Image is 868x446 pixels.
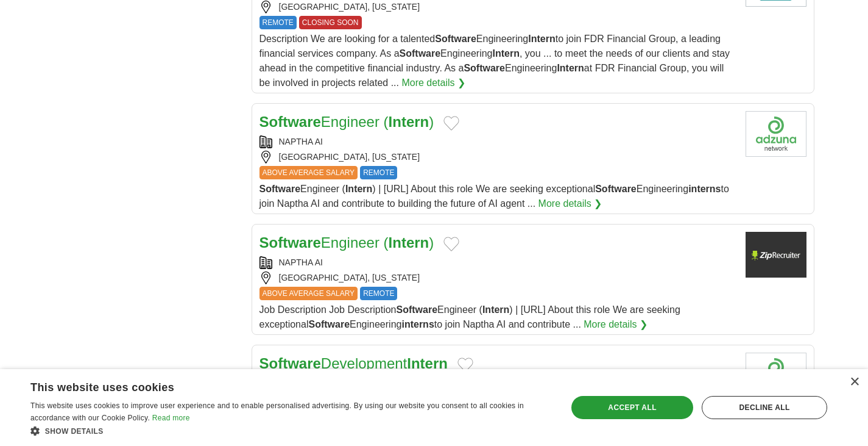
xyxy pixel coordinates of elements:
div: [GEOGRAPHIC_DATA], [US_STATE] [259,272,736,284]
strong: Intern [557,63,584,73]
strong: Intern [389,234,429,251]
span: REMOTE [360,166,397,179]
strong: Software [595,184,637,194]
span: This website uses cookies to improve user experience and to enable personalised advertising. By u... [30,401,524,422]
strong: Software [259,113,321,130]
strong: Software [435,34,476,44]
div: This website uses cookies [30,376,521,395]
img: Company logo [746,232,806,278]
strong: Software [400,48,441,59]
img: Company logo [746,353,806,398]
span: Engineer ( ) | [URL] About this role We are seeking exceptional Engineering to join Naptha AI and... [259,184,729,209]
strong: Software [464,63,505,73]
div: Show details [30,425,551,437]
strong: Software [259,184,301,194]
strong: interns [401,319,434,329]
strong: Intern [345,184,372,194]
strong: Intern [407,355,448,372]
strong: Intern [482,304,509,315]
button: Add to favorite jobs [443,237,459,251]
div: Close [850,378,859,387]
span: Description We are looking for a talented Engineering to join FDR Financial Group, a leading fina... [259,34,730,88]
a: SoftwareDevelopmentIntern [259,355,448,372]
span: REMOTE [259,16,297,29]
div: NAPTHA AI [259,135,736,148]
div: NAPTHA AI [259,256,736,269]
div: [GEOGRAPHIC_DATA], [US_STATE] [259,151,736,164]
strong: Software [397,304,438,315]
a: More details ❯ [538,196,602,211]
img: Company logo [746,111,806,157]
span: CLOSING SOON [299,16,362,29]
a: More details ❯ [584,317,647,332]
button: Add to favorite jobs [457,358,473,372]
a: SoftwareEngineer (Intern) [259,113,434,130]
span: REMOTE [360,287,397,300]
strong: Intern [528,34,555,44]
div: Decline all [702,396,827,419]
a: SoftwareEngineer (Intern) [259,234,434,251]
span: Show details [45,427,104,436]
strong: Software [259,234,321,251]
span: Job Description Job Description Engineer ( ) | [URL] About this role We are seeking exceptional E... [259,304,680,329]
strong: Software [259,355,321,372]
span: ABOVE AVERAGE SALARY [259,166,358,179]
strong: Software [308,319,350,329]
div: Accept all [571,396,693,419]
a: More details ❯ [401,76,465,90]
a: Read more, opens a new window [152,414,190,422]
span: ABOVE AVERAGE SALARY [259,287,358,300]
div: [GEOGRAPHIC_DATA], [US_STATE] [259,1,736,13]
strong: Intern [493,48,520,59]
button: Add to favorite jobs [443,116,459,131]
strong: interns [688,184,721,194]
strong: Intern [389,113,429,130]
